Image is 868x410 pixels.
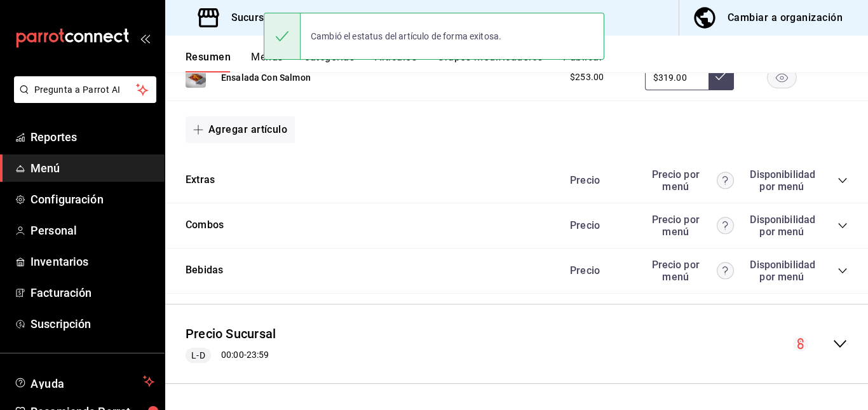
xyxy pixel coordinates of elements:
div: Precio por menú [645,214,734,238]
span: Ayuda [31,374,138,389]
span: Facturación [31,284,154,301]
div: Precio por menú [645,168,734,193]
span: Reportes [31,128,154,146]
div: Cambió el estatus del artículo de forma exitosa. [301,22,512,50]
span: $253.00 [570,71,604,84]
button: collapse-category-row [837,221,848,231]
input: Sin ajuste [645,65,709,90]
button: collapse-category-row [837,266,848,276]
span: Menú [31,160,154,177]
button: open_drawer_menu [140,33,150,43]
div: Precio por menú [645,259,734,283]
div: Disponibilidad por menú [750,168,813,193]
span: Configuración [31,191,154,208]
button: Pregunta a Parrot AI [14,76,156,103]
div: Disponibilidad por menú [750,259,813,283]
button: Menús [251,51,283,72]
span: Pregunta a Parrot AI [34,83,137,97]
button: Precio Sucursal [186,325,276,343]
span: Personal [31,222,154,239]
div: Cambiar a organización [728,9,843,27]
h3: Sucursal: Wrap & Roll (Gran Via) [221,10,381,25]
div: Precio [557,264,639,277]
span: Suscripción [31,315,154,332]
div: Disponibilidad por menú [750,214,813,238]
div: collapse-menu-row [165,315,868,374]
button: Extras [186,173,215,188]
button: Ensalada Con Salmon [221,71,311,84]
div: Precio [557,219,639,231]
button: Agregar artículo [186,116,295,143]
div: 00:00 - 23:59 [186,348,276,363]
img: Preview [186,67,206,88]
div: navigation tabs [186,51,868,72]
button: Resumen [186,51,231,72]
button: collapse-category-row [837,175,848,186]
button: Bebidas [186,263,223,278]
span: L-D [186,349,210,362]
button: Combos [186,218,224,233]
span: Inventarios [31,253,154,270]
div: Precio [557,174,639,186]
a: Pregunta a Parrot AI [9,92,156,106]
